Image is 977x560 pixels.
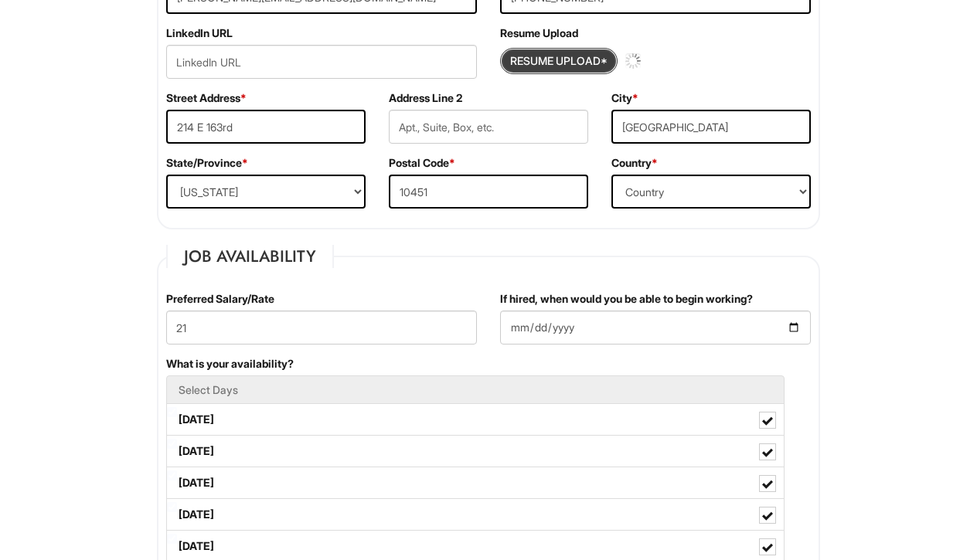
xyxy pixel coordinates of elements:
label: Preferred Salary/Rate [166,291,274,307]
legend: Job Availability [166,245,334,268]
h5: Select Days [179,384,772,395]
button: Resume Upload*Resume Upload* [500,48,618,74]
select: Country [611,175,811,209]
label: [DATE] [167,404,784,435]
select: State/Province [166,175,366,209]
label: Country [611,155,658,171]
label: Postal Code [389,155,455,171]
input: Apt., Suite, Box, etc. [389,110,588,144]
img: loading.gif [625,53,641,69]
input: City [611,110,811,144]
label: Address Line 2 [389,90,462,106]
input: Postal Code [389,175,588,209]
label: Resume Upload [500,25,578,41]
label: City [611,90,638,106]
label: What is your availability? [166,356,294,372]
input: Street Address [166,110,366,144]
label: [DATE] [167,436,784,467]
label: [DATE] [167,467,784,498]
label: [DATE] [167,499,784,530]
label: If hired, when would you be able to begin working? [500,291,753,307]
label: State/Province [166,155,248,171]
label: LinkedIn URL [166,25,233,41]
label: Street Address [166,90,247,106]
input: LinkedIn URL [166,45,477,79]
input: Preferred Salary/Rate [166,311,477,344]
